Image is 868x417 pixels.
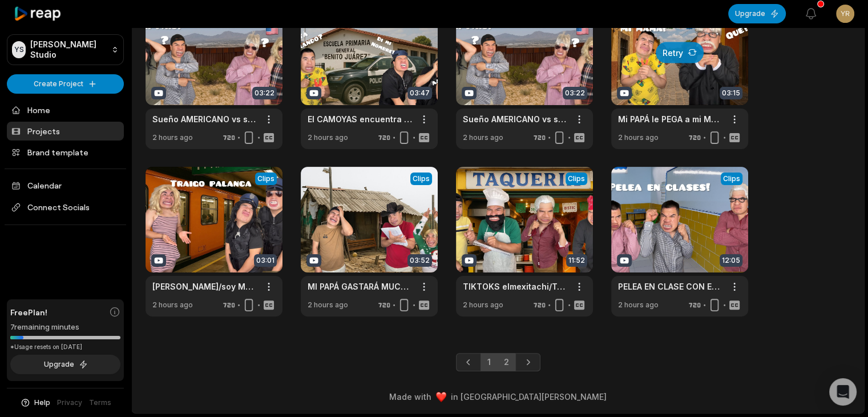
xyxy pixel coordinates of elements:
a: Page 2 [497,353,516,371]
button: Retry [656,42,704,63]
a: PELEA EN CLASE CON EL MAESTRO [PERSON_NAME]/a los dos nos CASTIGARON [618,280,723,292]
button: Upgrade [10,355,120,374]
div: YS [12,41,26,58]
a: Projects [7,122,124,141]
button: Create Project [7,74,124,94]
a: Page 1 is your current page [481,353,498,371]
a: Next page [515,353,540,371]
img: heart emoji [436,392,446,402]
a: Terms [89,398,111,408]
a: TIKTOKS elmexitachi/TACOS para la PRINCESA/[PERSON_NAME] vs el HUASTECO y muchos MÁS [463,280,568,292]
button: Upgrade [728,4,786,23]
ul: Pagination [456,353,540,371]
a: Sueño AMERICANO vs sueño MEXICANO [152,113,257,125]
a: Previous page [456,353,481,371]
a: Brand template [7,143,124,162]
span: Free Plan! [10,306,47,318]
button: Help [20,398,50,408]
span: Help [34,398,50,408]
a: Home [7,101,124,119]
div: Made with in [GEOGRAPHIC_DATA][PERSON_NAME] [142,391,854,403]
a: MI PAPÁ GASTARÁ MUCHO DINERO EN LOS 15 AÑOS DE MI HERMANA y la casa se está cayendo! [308,280,413,292]
a: El CAMOYAS encuentra a dos POLICÍAS haciendo LOCURAS [308,113,413,125]
p: [PERSON_NAME] Studio [30,39,107,60]
a: [PERSON_NAME]/soy MUJER/ te voy a METER mis DEDOS [152,280,257,292]
span: Connect Socials [7,197,124,218]
div: Open Intercom Messenger [829,378,857,406]
a: Sueño AMERICANO vs sueño MEXICANO [463,113,568,125]
a: Privacy [57,398,82,408]
div: *Usage resets on [DATE] [10,343,120,351]
div: 7 remaining minutes [10,322,120,333]
div: Mi PAPÁ le PEGA a mi MAMÁ/estaba LLORANDO en su HABITACIÓN [618,113,723,125]
a: Calendar [7,176,124,195]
